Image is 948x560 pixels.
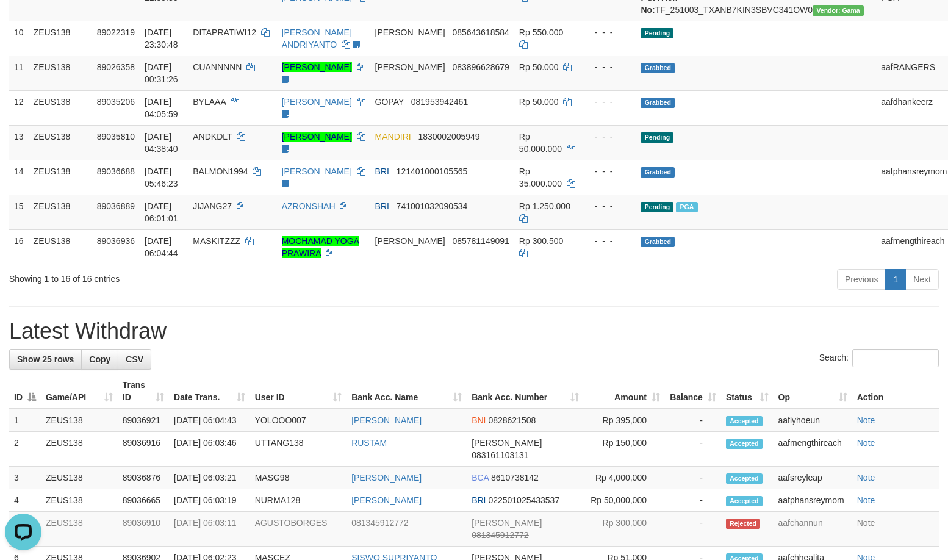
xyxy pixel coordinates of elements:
span: BRI [375,201,389,211]
span: [DATE] 23:30:48 [145,27,178,49]
td: aaflyhoeun [774,409,852,432]
span: BCA [472,473,489,483]
span: Copy [89,354,110,364]
span: 89036688 [97,167,135,176]
td: aafphansreymom [774,489,852,512]
span: Copy 741001032090534 to clipboard [397,201,468,211]
td: NURMA128 [250,489,347,512]
td: ZEUS138 [29,90,92,125]
span: Copy 083896628679 to clipboard [452,62,509,72]
td: 11 [9,56,29,90]
span: Rp 50.000.000 [519,132,562,154]
td: 16 [9,229,29,264]
a: [PERSON_NAME] [351,495,422,505]
td: 89036916 [118,432,169,467]
span: Show 25 rows [17,354,74,364]
span: Copy 1830002005949 to clipboard [418,132,479,142]
a: [PERSON_NAME] [351,473,422,483]
td: 3 [9,467,41,489]
span: DITAPRATIWI12 [193,27,256,37]
td: Rp 395,000 [584,409,665,432]
span: Rp 550.000 [519,27,563,37]
span: ANDKDLT [193,132,232,142]
th: Bank Acc. Name: activate to sort column ascending [347,374,467,409]
td: [DATE] 06:03:11 [169,512,250,547]
a: [PERSON_NAME] [351,415,422,425]
td: 14 [9,160,29,195]
span: MASKITZZZ [193,236,240,246]
span: Copy 081345912772 to clipboard [472,530,528,540]
td: ZEUS138 [41,432,118,467]
td: - [665,409,721,432]
span: Grabbed [641,98,675,108]
a: RUSTAM [351,438,387,448]
td: - [665,467,721,489]
td: 15 [9,195,29,229]
span: 89026358 [97,62,135,72]
td: AGUSTOBORGES [250,512,347,547]
th: Op: activate to sort column ascending [774,374,852,409]
span: Copy 8610738142 to clipboard [491,473,539,483]
td: Rp 150,000 [584,432,665,467]
span: [PERSON_NAME] [375,62,445,72]
div: - - - [585,200,631,212]
td: 2 [9,432,41,467]
td: 13 [9,125,29,160]
span: Vendor URL: https://trx31.1velocity.biz [813,5,864,16]
span: Pending [641,202,673,212]
span: Pending [641,132,673,143]
a: [PERSON_NAME] [282,132,352,142]
th: Trans ID: activate to sort column ascending [118,374,169,409]
div: - - - [585,26,631,38]
td: aafmengthireach [774,432,852,467]
a: [PERSON_NAME] [282,62,352,72]
div: - - - [585,61,631,73]
div: - - - [585,96,631,108]
span: BRI [472,495,486,505]
span: Copy 022501025433537 to clipboard [488,495,559,505]
span: Marked by aaftanly [676,202,697,212]
span: Copy 121401000105565 to clipboard [397,167,468,176]
a: [PERSON_NAME] [282,97,352,107]
span: Copy 0828621508 to clipboard [488,415,536,425]
span: [PERSON_NAME] [472,518,542,528]
a: Note [857,415,875,425]
td: Rp 4,000,000 [584,467,665,489]
td: aafchannun [774,512,852,547]
span: [DATE] 06:01:01 [145,201,178,223]
div: - - - [585,235,631,247]
span: Copy 085781149091 to clipboard [452,236,509,246]
span: [DATE] 05:46:23 [145,167,178,188]
span: Rp 1.250.000 [519,201,570,211]
th: Amount: activate to sort column ascending [584,374,665,409]
span: [PERSON_NAME] [375,236,445,246]
span: Copy 085643618584 to clipboard [452,27,509,37]
td: ZEUS138 [41,512,118,547]
a: [PERSON_NAME] [282,167,352,176]
td: aafsreyleap [774,467,852,489]
td: ZEUS138 [29,160,92,195]
th: Date Trans.: activate to sort column ascending [169,374,250,409]
span: Accepted [726,473,763,484]
span: Grabbed [641,167,675,178]
td: [DATE] 06:03:19 [169,489,250,512]
th: Status: activate to sort column ascending [721,374,774,409]
td: 89036665 [118,489,169,512]
td: 4 [9,489,41,512]
span: [DATE] 04:05:59 [145,97,178,119]
div: - - - [585,131,631,143]
td: 89036921 [118,409,169,432]
input: Search: [852,349,939,367]
span: 89035206 [97,97,135,107]
h1: Latest Withdraw [9,319,939,343]
td: ZEUS138 [29,125,92,160]
td: 10 [9,21,29,56]
span: GOPAY [375,97,404,107]
span: Copy 083161103131 to clipboard [472,450,528,460]
span: BNI [472,415,486,425]
span: Rp 50.000 [519,97,559,107]
span: Accepted [726,496,763,506]
th: User ID: activate to sort column ascending [250,374,347,409]
th: Action [852,374,939,409]
span: Pending [641,28,673,38]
